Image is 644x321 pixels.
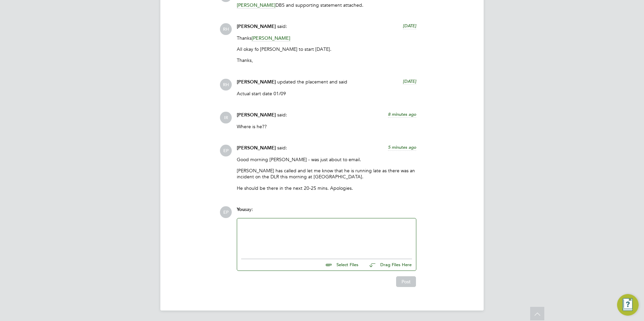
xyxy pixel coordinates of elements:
[237,91,416,97] p: Actual start date 01/09
[237,2,276,8] span: [PERSON_NAME]
[237,145,276,151] span: [PERSON_NAME]
[237,57,416,63] p: Thanks,
[277,79,347,85] span: updated the placement and said
[220,112,232,123] span: IR
[220,23,232,35] span: RH
[388,111,416,117] span: 8 minutes ago
[237,112,276,118] span: [PERSON_NAME]
[403,23,416,29] span: [DATE]
[237,206,416,218] div: say:
[220,79,232,91] span: RH
[237,24,276,29] span: [PERSON_NAME]
[237,185,416,191] p: He should be there in the next 20-25 mins. Apologies.
[220,206,232,218] span: EP
[237,168,416,180] p: [PERSON_NAME] has called and let me know that he is running late as there was an incident on the ...
[403,78,416,84] span: [DATE]
[237,207,245,212] span: You
[388,144,416,150] span: 5 minutes ago
[364,258,412,272] button: Drag Files Here
[277,145,287,151] span: said:
[252,35,290,41] span: [PERSON_NAME]
[237,79,276,85] span: [PERSON_NAME]
[220,145,232,156] span: EP
[277,23,287,29] span: said:
[237,35,416,41] p: Thanks
[277,112,287,118] span: said:
[237,46,416,52] p: All okay fo [PERSON_NAME] to start [DATE].
[396,276,416,287] button: Post
[617,294,639,316] button: Engage Resource Center
[237,123,416,130] p: Where is he??
[237,2,416,8] p: DBS and supporting statement attached.
[237,156,416,163] p: Good morning [PERSON_NAME] - was just about to email.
